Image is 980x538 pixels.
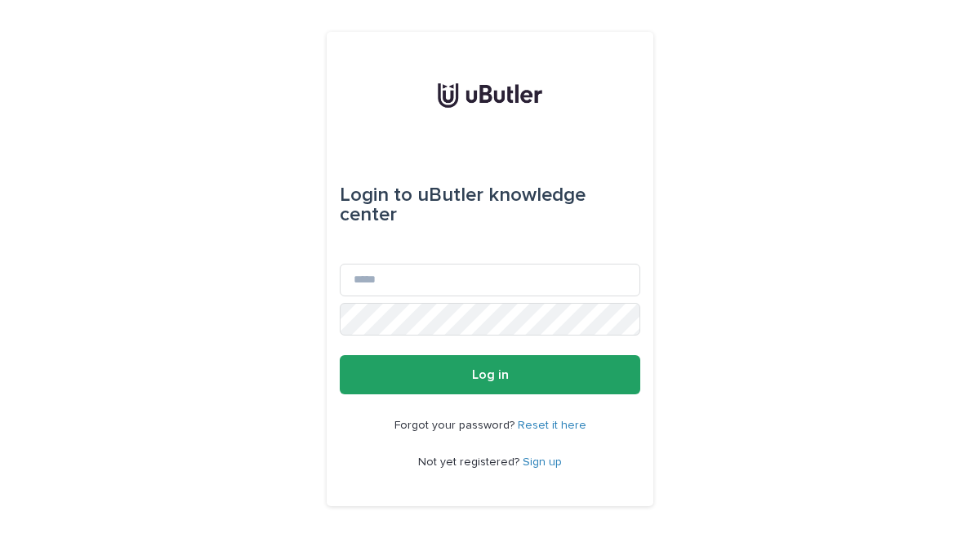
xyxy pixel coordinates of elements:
a: Sign up [523,456,562,468]
img: d0TbI9lRJGTX3pUA7yhA [425,71,555,120]
div: uButler knowledge center [340,172,640,238]
button: Log in [340,355,640,394]
span: Login to [340,185,412,205]
a: Reset it here [518,420,586,431]
span: Forgot your password? [394,420,518,431]
span: Log in [472,368,509,381]
span: Not yet registered? [418,456,523,468]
